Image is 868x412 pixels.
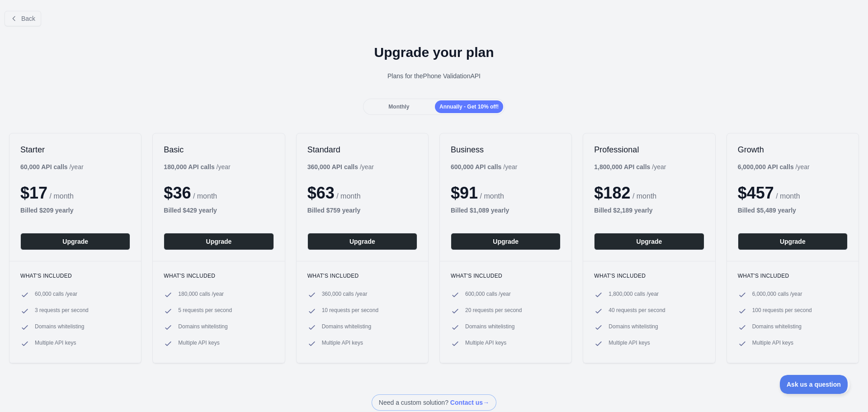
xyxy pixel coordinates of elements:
div: / year [451,162,517,171]
b: 600,000 API calls [451,163,501,170]
b: 360,000 API calls [307,163,358,170]
h2: Standard [307,144,417,155]
b: 1,800,000 API calls [594,163,650,170]
iframe: Toggle Customer Support [780,375,850,394]
h2: Business [451,144,561,155]
div: / year [594,162,666,171]
div: / year [307,162,374,171]
h2: Professional [594,144,704,155]
span: $ 91 [451,184,478,202]
span: $ 182 [594,184,630,202]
